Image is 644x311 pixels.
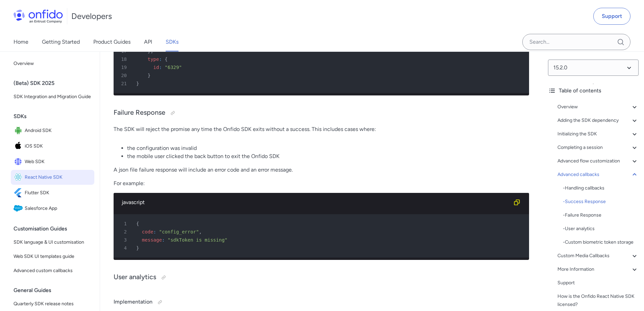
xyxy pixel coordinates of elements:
span: : [162,237,165,243]
a: Home [14,32,28,51]
img: IconiOS SDK [14,141,25,151]
div: Initializing the SDK [557,130,639,138]
a: Adding the SDK dependency [557,116,639,125]
a: Overview [557,103,639,111]
div: - Failure Response [563,211,639,219]
a: IconiOS SDKiOS SDK [11,139,94,154]
span: "6329" [165,65,182,70]
span: message [142,237,162,243]
h4: Implementation [114,297,529,308]
span: id [153,65,159,70]
span: 18 [116,55,132,63]
a: Product Guides [93,32,130,51]
img: IconAndroid SDK [14,126,25,135]
span: code [142,229,153,235]
a: SDKs [166,32,178,51]
span: : [153,229,156,235]
img: IconReact Native SDK [14,173,25,182]
span: Android SDK [25,126,92,135]
div: Table of contents [548,87,639,95]
img: IconFlutter SDK [14,188,25,198]
a: -Custom biometric token storage [563,238,639,246]
span: 21 [116,80,132,88]
a: -Failure Response [563,211,639,219]
span: , [199,229,201,235]
button: Copy code snippet button [510,196,524,209]
div: (Beta) SDK 2025 [14,76,97,90]
span: : [159,57,162,62]
a: Custom Media Callbacks [557,252,639,260]
li: the configuration was invalid [127,144,529,152]
a: IconAndroid SDKAndroid SDK [11,123,94,138]
img: Onfido Logo [14,9,63,23]
p: The SDK will reject the promise any time the Onfido SDK exits without a success. This includes ca... [114,125,529,133]
span: } [136,245,139,251]
span: { [136,221,139,226]
span: 1 [116,220,132,228]
span: : [159,65,162,70]
a: Completing a session [557,143,639,152]
a: More Information [557,265,639,273]
a: IconReact Native SDKReact Native SDK [11,170,94,185]
span: Overview [14,60,92,68]
span: 20 [116,71,132,80]
a: IconFlutter SDKFlutter SDK [11,185,94,200]
div: - User analytics [563,225,639,233]
span: 4 [116,244,132,252]
p: A json file failure response will include an error code and an error message. [114,166,529,174]
span: 19 [116,63,132,71]
h1: Developers [71,11,112,22]
div: How is the Onfido React Native SDK licensed? [557,292,639,309]
div: - Handling callbacks [563,184,639,192]
span: } [136,81,139,86]
img: IconSalesforce App [14,204,25,213]
span: Salesforce App [25,204,92,213]
a: SDK Integration and Migration Guide [11,90,94,104]
span: "sdkToken is missing" [168,237,228,243]
a: IconWeb SDKWeb SDK [11,154,94,169]
span: Web SDK [25,157,92,166]
span: React Native SDK [25,173,92,182]
a: Support [593,8,630,25]
span: } [148,73,150,78]
span: Advanced custom callbacks [14,267,92,275]
span: Flutter SDK [25,188,92,198]
a: -Handling callbacks [563,184,639,192]
div: General Guides [14,284,97,297]
span: Quarterly SDK release notes [14,300,92,308]
div: SDKs [14,110,97,123]
span: } [148,48,150,54]
span: "config_error" [159,229,199,235]
span: { [165,57,167,62]
div: Customisation Guides [14,222,97,236]
a: Advanced callbacks [557,171,639,179]
p: For example: [114,179,529,187]
div: - Success Response [563,198,639,206]
a: Advanced flow customization [557,157,639,165]
a: Overview [11,57,94,70]
div: javascript [122,198,510,206]
span: , [150,48,153,54]
a: API [144,32,152,51]
a: -Success Response [563,198,639,206]
h3: Failure Response [114,108,529,118]
li: the mobile user clicked the back button to exit the Onfido SDK [127,152,529,160]
a: SDK language & UI customisation [11,236,94,249]
a: IconSalesforce AppSalesforce App [11,201,94,216]
h3: User analytics [114,272,529,283]
a: Getting Started [42,32,80,51]
div: - Custom biometric token storage [563,238,639,246]
img: IconWeb SDK [14,157,25,166]
span: 2 [116,228,132,236]
a: Support [557,279,639,287]
a: Quarterly SDK release notes [11,297,94,311]
a: Advanced custom callbacks [11,264,94,277]
span: iOS SDK [25,141,92,151]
